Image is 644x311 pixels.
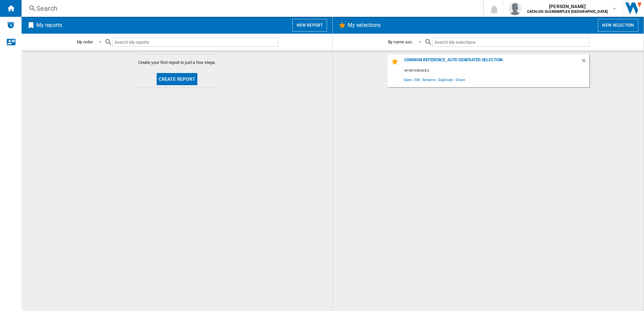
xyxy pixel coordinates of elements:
span: Rename [421,75,437,84]
h2: My selections [346,19,382,32]
input: Search My reports [112,38,278,47]
div: By name asc. [388,39,413,44]
div: Common reference, auto generated selection [402,58,581,67]
button: New selection [598,19,638,32]
span: Share [454,75,466,84]
button: Create report [157,73,198,85]
div: Delete [581,58,589,67]
img: alerts-logo.svg [7,21,15,29]
span: Open [402,75,413,84]
button: New report [292,19,327,32]
input: Search My selections [432,38,589,47]
b: CATALOG GLENDIMPLEX [GEOGRAPHIC_DATA] [527,9,608,14]
span: Create your first report in just a few steps. [138,60,216,66]
div: Search [36,4,465,13]
h2: My reports [35,19,63,32]
span: Edit [413,75,421,84]
span: [PERSON_NAME] [527,3,608,10]
span: Duplicate [437,75,454,84]
img: profile.jpg [508,2,522,15]
div: My order [77,39,93,44]
div: 44 references [402,67,589,75]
